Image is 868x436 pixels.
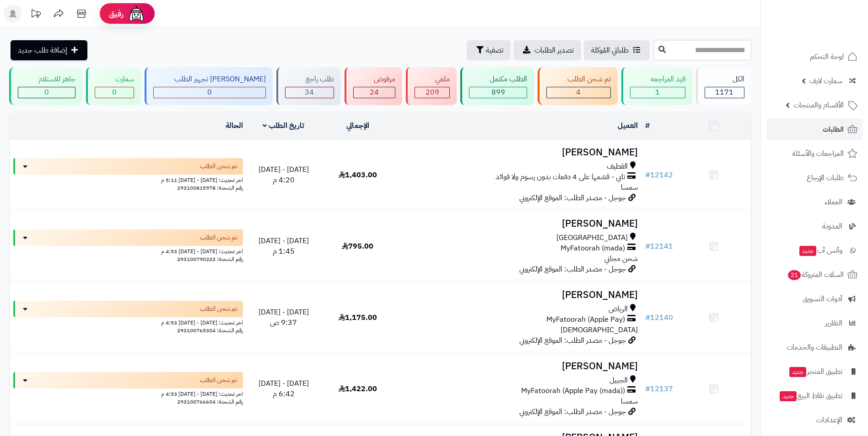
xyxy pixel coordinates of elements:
span: 0 [44,87,49,98]
span: تطبيق نقاط البيع [779,389,842,402]
span: رقم الشحنة: 293100766604 [177,398,243,406]
span: جديد [789,367,806,377]
span: تم شحن الطلب [200,233,237,242]
h3: [PERSON_NAME] [399,147,638,158]
span: وآتس آب [798,244,842,257]
a: الطلب مكتمل 899 [458,67,536,105]
a: جاهز للاستلام 0 [7,67,84,105]
a: # [645,120,650,131]
span: [DATE] - [DATE] 9:37 ص [259,307,309,328]
span: تم شحن الطلب [200,162,237,171]
a: قيد المراجعه 1 [620,67,694,105]
h3: [PERSON_NAME] [399,218,638,229]
span: تصدير الطلبات [534,45,574,56]
span: السلات المتروكة [787,268,844,281]
span: طلبات الإرجاع [807,171,844,184]
span: [DATE] - [DATE] 4:20 م [259,164,309,186]
div: اخر تحديث: [DATE] - [DATE] 4:53 م [13,388,243,398]
span: شحن مجاني [604,253,638,264]
a: #12142 [645,170,673,181]
span: 0 [207,87,212,98]
span: [GEOGRAPHIC_DATA] [556,233,628,243]
a: الحالة [226,120,243,131]
a: تصدير الطلبات [513,40,581,60]
span: 24 [370,87,379,98]
span: [DEMOGRAPHIC_DATA] [561,324,638,335]
div: 0 [18,87,75,98]
a: تم شحن الطلب 4 [536,67,619,105]
span: [DATE] - [DATE] 6:42 م [259,378,309,399]
span: التقارير [825,317,842,330]
span: سمسا [621,396,638,407]
span: تصفية [486,45,503,56]
h3: [PERSON_NAME] [399,361,638,372]
span: MyFatoorah (Apple Pay (mada)) [521,386,625,396]
div: الطلب مكتمل [469,74,527,85]
span: طلباتي المُوكلة [591,45,629,56]
span: 21 [787,270,801,281]
div: طلب راجع [285,74,334,85]
div: اخر تحديث: [DATE] - [DATE] 4:53 م [13,246,243,255]
div: 1 [631,87,685,98]
a: العملاء [766,191,863,213]
span: تم شحن الطلب [200,304,237,314]
span: MyFatoorah (mada) [561,243,625,254]
a: وآتس آبجديد [766,239,863,261]
a: [PERSON_NAME] تجهيز الطلب 0 [143,67,274,105]
span: MyFatoorah (Apple Pay) [546,314,625,325]
span: 1,403.00 [339,170,377,181]
div: 4 [547,87,610,98]
span: الطلبات [823,123,844,136]
span: 899 [491,87,505,98]
span: التطبيقات والخدمات [787,341,842,354]
span: جديد [780,391,797,401]
span: سمسا [621,182,638,193]
a: مرفوض 24 [343,67,404,105]
span: # [645,170,650,181]
span: 34 [305,87,314,98]
a: طلبات الإرجاع [766,167,863,189]
a: إضافة طلب جديد [11,40,87,60]
span: # [645,312,650,323]
div: 34 [286,87,334,98]
span: 4 [576,87,581,98]
span: تم شحن الطلب [200,376,237,385]
span: تابي - قسّمها على 4 دفعات بدون رسوم ولا فوائد [496,172,625,182]
img: logo-2.png [806,7,859,26]
a: سمارت 0 [84,67,143,105]
span: المراجعات والأسئلة [792,147,844,160]
span: 1171 [715,87,733,98]
span: 0 [112,87,117,98]
a: التطبيقات والخدمات [766,336,863,358]
span: جوجل - مصدر الطلب: الموقع الإلكتروني [519,335,626,346]
span: رقم الشحنة: 293100765304 [177,326,243,335]
span: الجبيل [609,375,628,386]
a: الطلبات [766,118,863,140]
span: الرياض [609,304,628,314]
div: 24 [354,87,395,98]
span: الأقسام والمنتجات [793,99,844,112]
a: تطبيق المتجرجديد [766,361,863,383]
div: اخر تحديث: [DATE] - [DATE] 5:11 م [13,175,243,184]
button: تصفية [467,40,511,60]
span: رفيق [109,8,124,19]
div: تم شحن الطلب [546,74,610,85]
span: لوحة التحكم [810,50,844,63]
a: تطبيق نقاط البيعجديد [766,385,863,407]
div: الكل [705,74,744,85]
a: تاريخ الطلب [263,120,304,131]
span: أدوات التسويق [803,292,842,305]
div: [PERSON_NAME] تجهيز الطلب [153,74,265,85]
div: سمارت [95,74,134,85]
a: أدوات التسويق [766,288,863,310]
a: الإجمالي [346,120,369,131]
a: الإعدادات [766,409,863,431]
a: التقارير [766,312,863,334]
div: مرفوض [353,74,395,85]
a: #12140 [645,312,673,323]
div: 0 [95,87,134,98]
a: ملغي 209 [404,67,458,105]
a: المدونة [766,215,863,237]
a: لوحة التحكم [766,46,863,68]
span: جوجل - مصدر الطلب: الموقع الإلكتروني [519,192,626,203]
